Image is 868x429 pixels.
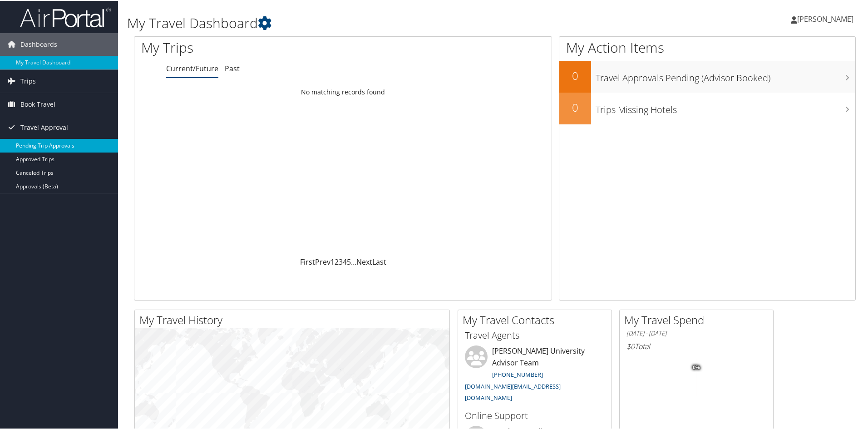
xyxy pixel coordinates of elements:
[624,311,773,327] h2: My Travel Spend
[339,256,343,266] a: 3
[20,69,36,92] span: Trips
[626,340,635,350] span: $0
[559,60,855,92] a: 0Travel Approvals Pending (Advisor Booked)
[465,328,605,341] h3: Travel Agents
[791,5,863,32] a: [PERSON_NAME]
[300,256,315,266] a: First
[20,32,57,55] span: Dashboards
[460,345,609,405] li: [PERSON_NAME] University Advisor Team
[559,67,591,83] h2: 0
[596,66,855,84] h3: Travel Approvals Pending (Advisor Booked)
[166,63,218,73] a: Current/Future
[20,115,68,138] span: Travel Approval
[559,37,855,56] h1: My Action Items
[20,6,111,27] img: airportal-logo.png
[797,13,853,23] span: [PERSON_NAME]
[141,37,371,56] h1: My Trips
[465,381,561,401] a: [DOMAIN_NAME][EMAIL_ADDRESS][DOMAIN_NAME]
[20,92,55,115] span: Book Travel
[372,256,386,266] a: Last
[356,256,372,266] a: Next
[330,256,335,266] a: 1
[139,311,449,327] h2: My Travel History
[559,92,855,123] a: 0Trips Missing Hotels
[315,256,330,266] a: Prev
[134,83,552,99] td: No matching records found
[335,256,339,266] a: 2
[343,256,347,266] a: 4
[225,63,240,73] a: Past
[596,98,855,115] h3: Trips Missing Hotels
[463,311,612,327] h2: My Travel Contacts
[626,328,766,337] h6: [DATE] - [DATE]
[465,409,605,421] h3: Online Support
[351,256,356,266] span: …
[693,364,700,370] tspan: 0%
[559,99,591,114] h2: 0
[492,370,543,378] a: [PHONE_NUMBER]
[127,13,617,32] h1: My Travel Dashboard
[626,340,766,350] h6: Total
[347,256,351,266] a: 5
